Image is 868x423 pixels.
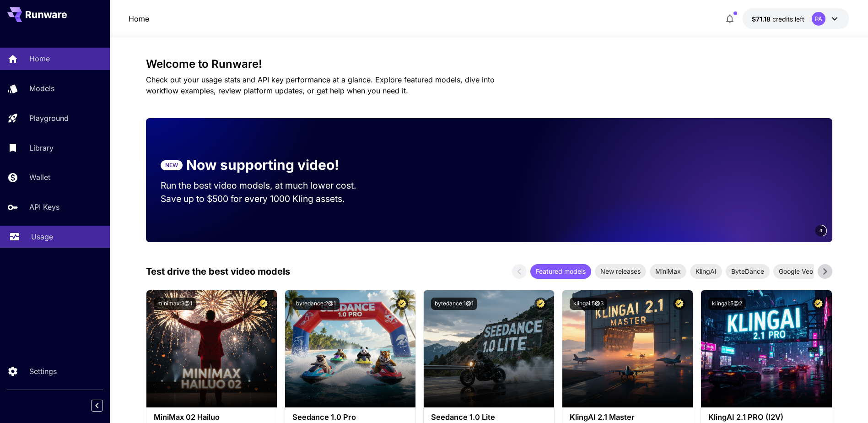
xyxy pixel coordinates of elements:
p: Run the best video models, at much lower cost. [161,179,374,192]
p: Wallet [29,172,50,183]
button: Collapse sidebar [91,400,103,412]
div: MiniMax [650,264,686,279]
p: Home [29,53,50,64]
img: alt [424,290,554,407]
button: minimax:3@1 [154,298,196,310]
p: Settings [29,366,57,377]
button: klingai:5@2 [708,298,746,310]
span: $71.18 [752,15,772,23]
span: Featured models [530,266,591,276]
button: bytedance:1@1 [431,298,477,310]
nav: breadcrumb [129,13,149,24]
p: Models [29,83,54,94]
div: New releases [595,264,646,279]
span: New releases [595,266,646,276]
div: PA [812,12,825,26]
button: Certified Model – Vetted for best performance and includes a commercial license. [673,298,685,310]
span: Check out your usage stats and API key performance at a glance. Explore featured models, dive int... [146,75,495,95]
img: alt [285,290,415,407]
p: Library [29,142,54,153]
span: 4 [819,227,822,234]
div: Collapse sidebar [98,397,110,414]
h3: Welcome to Runware! [146,58,832,70]
h3: MiniMax 02 Hailuo [154,413,270,422]
button: bytedance:2@1 [292,298,340,310]
img: alt [701,290,831,407]
button: Certified Model – Vetted for best performance and includes a commercial license. [257,298,270,310]
div: Featured models [530,264,591,279]
a: Home [129,13,149,24]
button: Certified Model – Vetted for best performance and includes a commercial license. [812,298,825,310]
img: alt [562,290,693,407]
button: Certified Model – Vetted for best performance and includes a commercial license. [396,298,408,310]
p: NEW [165,161,178,169]
h3: KlingAI 2.1 PRO (I2V) [708,413,824,422]
p: Playground [29,113,69,124]
h3: KlingAI 2.1 Master [570,413,685,422]
span: ByteDance [726,266,770,276]
p: Now supporting video! [186,155,339,175]
p: Save up to $500 for every 1000 Kling assets. [161,192,374,206]
span: credits left [772,15,804,23]
button: klingai:5@3 [570,298,607,310]
span: MiniMax [650,266,686,276]
h3: Seedance 1.0 Lite [431,413,547,422]
span: Google Veo [773,266,819,276]
p: Usage [31,231,53,242]
h3: Seedance 1.0 Pro [292,413,408,422]
div: ByteDance [726,264,770,279]
div: KlingAI [690,264,722,279]
div: Google Veo [773,264,819,279]
img: alt [146,290,277,407]
span: KlingAI [690,266,722,276]
button: $71.17595PA [743,8,849,29]
p: Test drive the best video models [146,265,290,278]
button: Certified Model – Vetted for best performance and includes a commercial license. [534,298,547,310]
div: $71.17595 [752,14,804,24]
p: API Keys [29,201,59,212]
